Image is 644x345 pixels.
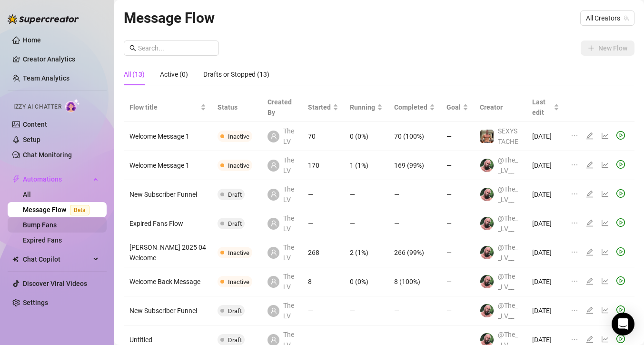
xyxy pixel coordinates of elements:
[344,296,388,325] td: —
[616,189,625,198] span: play-circle
[124,296,212,325] td: New Subscriber Funnel
[388,151,441,180] td: 169 (99%)
[23,51,99,67] a: Creator Analytics
[23,36,41,44] a: Home
[228,307,242,315] span: Draft
[498,273,518,291] span: @The__LV__
[124,267,212,296] td: Welcome Back Message
[441,151,474,180] td: —
[586,248,594,256] span: edit
[12,175,20,183] span: thunderbolt
[124,93,212,122] th: Flow title
[124,238,212,267] td: [PERSON_NAME] 2025 04 Welcome
[616,131,625,140] span: play-circle
[283,271,297,292] span: TheLV
[8,14,79,24] img: logo-BBDzfeDw.svg
[601,190,609,198] span: line-chart
[480,275,494,288] img: @The__LV__
[586,306,594,314] span: edit
[138,43,213,53] input: Search...
[228,278,249,285] span: Inactive
[441,238,474,267] td: —
[526,122,565,151] td: [DATE]
[308,102,331,112] span: Started
[616,335,625,343] span: play-circle
[586,190,594,198] span: edit
[388,122,441,151] td: 70 (100%)
[270,191,277,198] span: user
[601,132,609,140] span: line-chart
[270,307,277,314] span: user
[480,188,494,201] img: @The__LV__
[526,209,565,238] td: [DATE]
[586,219,594,227] span: edit
[129,45,136,51] span: search
[526,93,565,122] th: Last edit
[388,180,441,209] td: —
[344,122,388,151] td: 0 (0%)
[344,93,388,122] th: Running
[526,296,565,325] td: [DATE]
[441,267,474,296] td: —
[302,180,344,209] td: —
[616,276,625,285] span: play-circle
[616,160,625,169] span: play-circle
[302,209,344,238] td: —
[480,130,494,143] img: SEXYSTACHE
[624,15,629,21] span: team
[344,238,388,267] td: 2 (1%)
[571,161,578,169] span: ellipsis
[23,151,72,159] a: Chat Monitoring
[23,221,57,229] a: Bump Fans
[23,136,40,143] a: Setup
[23,252,90,267] span: Chat Copilot
[350,102,375,112] span: Running
[571,190,578,198] span: ellipsis
[601,219,609,227] span: line-chart
[23,299,48,306] a: Settings
[270,220,277,227] span: user
[228,220,242,227] span: Draft
[586,277,594,285] span: edit
[23,121,47,128] a: Content
[23,172,90,187] span: Automations
[12,256,19,263] img: Chat Copilot
[270,278,277,285] span: user
[283,300,297,321] span: TheLV
[270,249,277,256] span: user
[344,209,388,238] td: —
[228,249,249,256] span: Inactive
[498,244,518,262] span: @The__LV__
[283,126,297,147] span: TheLV
[302,122,344,151] td: 70
[23,206,93,213] a: Message FlowBeta
[302,238,344,267] td: 268
[586,335,594,343] span: edit
[388,238,441,267] td: 266 (99%)
[270,336,277,343] span: user
[283,213,297,234] span: TheLV
[526,180,565,209] td: [DATE]
[526,267,565,296] td: [DATE]
[441,209,474,238] td: —
[480,304,494,317] img: @The__LV__
[616,218,625,227] span: play-circle
[124,122,212,151] td: Welcome Message 1
[302,296,344,325] td: —
[571,248,578,256] span: ellipsis
[23,74,69,82] a: Team Analytics
[571,219,578,227] span: ellipsis
[388,93,441,122] th: Completed
[601,161,609,169] span: line-chart
[586,161,594,169] span: edit
[160,69,188,80] div: Active (0)
[23,191,31,198] a: All
[474,93,526,122] th: Creator
[586,132,594,140] span: edit
[228,336,242,344] span: Draft
[571,132,578,140] span: ellipsis
[441,93,474,122] th: Goal
[270,162,277,169] span: user
[124,7,215,29] article: Message Flow
[262,93,302,122] th: Created By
